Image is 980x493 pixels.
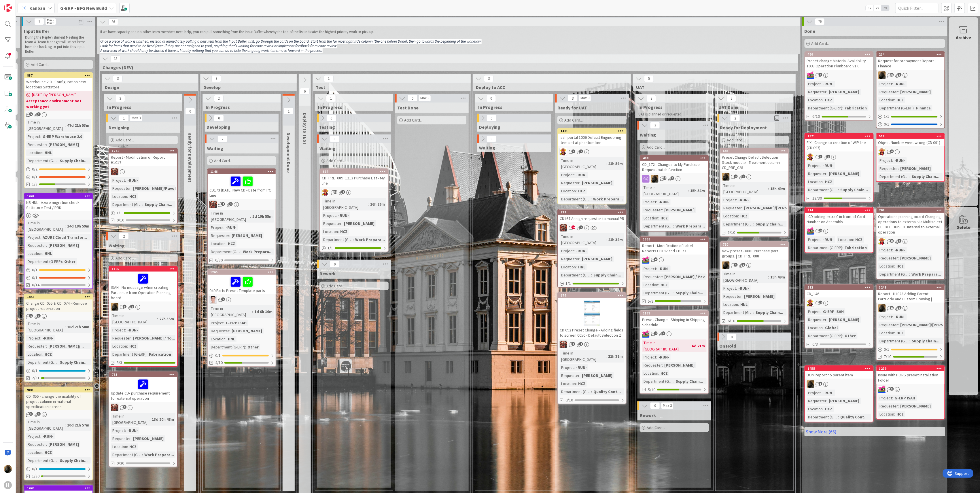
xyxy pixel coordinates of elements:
span: : [892,81,893,87]
span: 4 [819,73,822,77]
span: : [40,133,41,140]
div: Time in [GEOGRAPHIC_DATA] [642,184,688,197]
div: AZURE Cloud Transfor... [41,234,88,240]
img: ND [651,175,659,183]
span: 0/10 [117,217,124,223]
span: : [40,234,41,240]
div: [PERSON_NAME]/Pavol... [132,185,181,191]
div: LC [558,148,626,156]
div: 14d 18h 59m [66,223,91,229]
div: 214Request for prepayment Report || Finance [877,52,945,70]
div: JK [208,201,276,208]
div: 239CD167 Assign requestor to manual PR [558,210,626,222]
a: 644Preset Change Default Selection Stock module - Treatment column | CD_PRE_028NDTime in [GEOGRAP... [720,148,789,237]
span: 0 / 2 [32,166,37,172]
div: Operations planning board Changing operations to external via Multiselect CD_011_HUISCH_Internal ... [877,213,945,236]
div: Department (G-ERP) [111,201,142,208]
span: : [894,97,895,103]
span: 2 [579,225,583,229]
span: 1 [671,176,674,180]
img: LC [322,189,329,196]
span: 1 [898,73,902,77]
span: Add Card... [116,137,134,143]
span: 23 [890,149,894,153]
div: Department (G-ERP) [642,223,673,229]
div: 1371 [808,134,873,138]
span: : [914,105,915,111]
a: 1335Report - Modification of Label Reports CB182 and CB173JKProject:-RUN-Requester:[PERSON_NAME] ... [640,236,709,306]
span: Add Card... [214,158,232,163]
div: 214 [877,52,945,57]
div: -RUN- [337,212,350,219]
div: 1371 [805,134,873,139]
div: Supply Chain... [143,201,174,208]
span: : [838,187,839,193]
img: ND [722,173,730,181]
span: 3 [572,149,575,153]
span: 2 [579,149,583,153]
div: Location [807,97,823,103]
span: 1/3 [32,181,37,187]
img: LC [560,148,567,156]
span: : [338,228,339,235]
div: 814 [808,208,873,212]
div: Project [807,81,821,87]
div: CD173 [DATE] New CD - Date from PO Line [208,174,276,199]
span: 0 / 1 [32,174,37,180]
span: 5/10 [728,230,735,236]
span: : [892,157,893,164]
div: [PERSON_NAME] [47,141,80,148]
div: Time in [GEOGRAPHIC_DATA] [209,210,250,223]
div: -RUN- [224,224,238,231]
span: : [768,185,769,192]
div: 644 [723,149,788,153]
div: Requester [878,89,898,95]
div: JK [109,168,177,175]
div: Department (G-ERP) [722,221,754,227]
div: CD_PRE_089_1213 Purchase List - My line [320,174,388,187]
div: Requester [642,207,662,213]
div: JK [805,71,873,79]
span: 30 [663,176,667,180]
div: 1444NB HNL - Azure migration check Sattstore Test / PRD [24,194,92,211]
div: 0/1 [24,173,92,181]
div: [PERSON_NAME] [343,220,376,227]
span: Add Card... [811,41,830,46]
span: : [823,179,824,185]
div: [PERSON_NAME] [828,89,861,95]
div: 1146 [208,169,276,174]
span: 5 [29,112,33,116]
div: Location [111,193,127,200]
span: : [65,223,66,229]
span: 20 [572,225,575,229]
div: 624CD_PRE_089_1213 Purchase List - My line [320,169,388,187]
span: : [576,188,577,194]
div: HCZ [577,188,587,194]
div: 5d 19h 55m [251,213,274,219]
a: 624CD_PRE_089_1213 Purchase List - My lineLCTime in [GEOGRAPHIC_DATA]:16h 26mProject:-RUN-Request... [319,168,389,252]
div: 1371FIX - Change to creation of WIP line (CD 097) [805,134,873,151]
div: 0/1 [877,121,945,128]
div: 624 [323,170,388,174]
div: 887Warehouse 2.0 - Configuration new locations Sattstore [24,73,92,91]
div: 518 [879,134,945,138]
div: Location [560,188,576,194]
div: -RUN- [126,177,139,183]
div: Department (G-ERP) [807,187,838,193]
div: Requester [878,165,898,172]
img: JK [807,71,814,79]
div: 709 [879,208,945,212]
span: 13/30 [813,195,822,201]
span: 1 / 1 [884,113,890,120]
span: : [224,224,224,231]
div: Finance [915,105,932,111]
div: Project [878,81,892,87]
a: 460Preset change Material Availability - 1098 Operation Planboard V1.6JKProject:-RUN-Requester:[P... [805,51,874,121]
div: Preset Change Default Selection Stock module - Treatment column | CD_PRE_028 [720,153,788,171]
div: Isah portal 1006 Default Engineering item set at phantom line [558,134,626,146]
div: HCZ [339,228,349,235]
div: 1241 [109,148,177,153]
div: ND [720,173,788,181]
span: : [250,213,251,219]
div: Object Number went wrong (CD 091) [877,139,945,146]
